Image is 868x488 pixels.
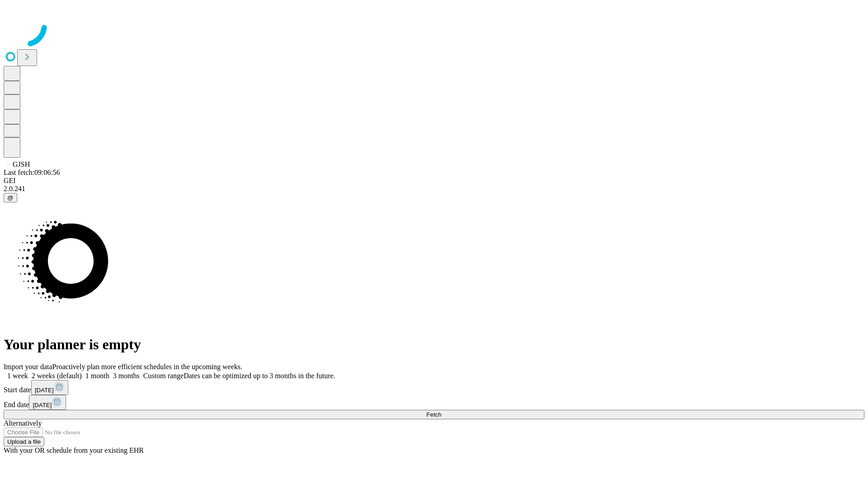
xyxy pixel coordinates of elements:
[4,177,864,185] div: GEI
[4,395,864,410] div: End date
[4,437,44,446] button: Upload a file
[31,380,68,395] button: [DATE]
[4,380,864,395] div: Start date
[13,160,30,168] span: GJSH
[29,395,66,410] button: [DATE]
[4,410,864,419] button: Fetch
[35,387,54,394] span: [DATE]
[7,372,28,380] span: 1 week
[4,169,60,176] span: Last fetch: 09:06:56
[4,419,42,427] span: Alternatively
[184,372,335,380] span: Dates can be optimized up to 3 months in the future.
[32,372,82,380] span: 2 weeks (default)
[4,336,864,353] h1: Your planner is empty
[4,185,864,193] div: 2.0.241
[52,363,242,371] span: Proactively plan more efficient schedules in the upcoming weeks.
[4,193,17,202] button: @
[7,194,14,201] span: @
[143,372,184,380] span: Custom range
[4,446,144,454] span: With your OR schedule from your existing EHR
[85,372,109,380] span: 1 month
[33,402,52,408] span: [DATE]
[4,363,52,371] span: Import your data
[426,411,441,418] span: Fetch
[113,372,140,380] span: 3 months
